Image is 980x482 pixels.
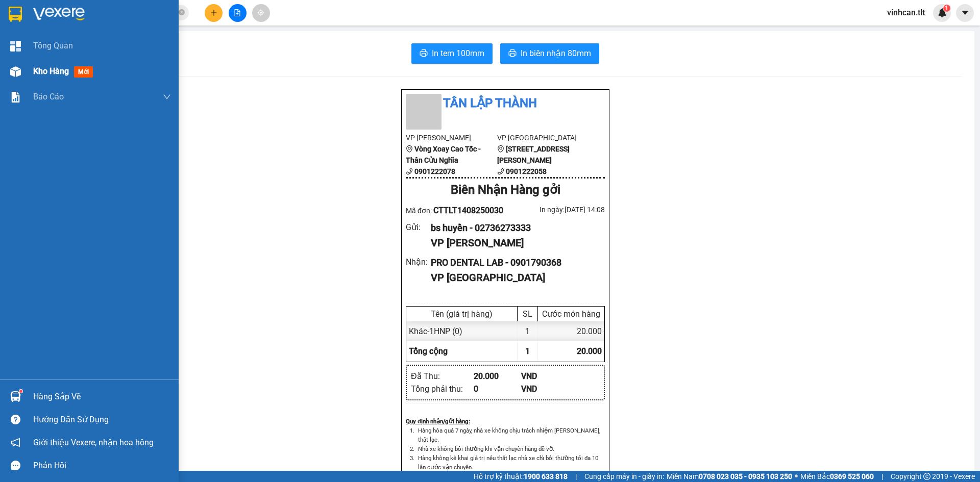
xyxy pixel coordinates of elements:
li: Hàng hóa quá 7 ngày, nhà xe không chịu trách nhiệm [PERSON_NAME], thất lạc. [416,426,605,444]
li: VP [PERSON_NAME] [406,132,497,143]
span: In biên nhận 80mm [521,47,591,60]
span: environment [497,145,504,153]
li: Tân Lập Thành [406,94,605,113]
div: 0 [474,383,521,395]
div: bs huyền - 02736273333 [431,221,597,235]
b: 0901222078 [414,167,455,175]
div: VND [521,370,569,383]
div: Tên (giá trị hàng) [409,309,514,319]
span: Giới thiệu Vexere, nhận hoa hồng [33,436,154,449]
div: Hướng dẫn sử dụng [33,412,171,427]
div: [PERSON_NAME] [6,73,227,100]
span: Tổng Quan [33,39,73,52]
div: Nhận : [406,256,431,268]
img: icon-new-feature [938,8,947,17]
sup: 1 [943,5,950,12]
div: Đã Thu : [411,370,474,383]
span: phone [497,168,504,175]
span: Khác - 1HNP (0) [409,326,462,336]
div: Cước món hàng [541,309,602,319]
span: plus [210,9,217,16]
div: 20.000 [474,370,521,383]
span: In tem 100mm [432,47,484,60]
img: warehouse-icon [10,391,21,402]
div: 1 [518,321,538,341]
div: VP [GEOGRAPHIC_DATA] [431,270,597,286]
strong: 0708 023 035 - 0935 103 250 [699,472,792,480]
span: Hỗ trợ kỹ thuật: [474,471,568,482]
li: Hàng không kê khai giá trị nếu thất lạc nhà xe chỉ bồi thường tối đa 10 lần cước vận chuyển. [416,453,605,472]
button: printerIn biên nhận 80mm [500,43,599,64]
span: message [11,461,20,470]
span: 1 [525,346,530,356]
li: VP [GEOGRAPHIC_DATA] [497,132,589,143]
div: In ngày: [DATE] 14:08 [505,204,605,215]
span: Tổng cộng [409,346,448,356]
span: environment [406,145,413,153]
div: Hàng sắp về [33,389,171,404]
span: mới [74,66,93,78]
sup: 1 [19,390,22,393]
span: Kho hàng [33,66,69,76]
span: 1 [945,5,948,12]
strong: 0369 525 060 [830,472,874,480]
span: notification [11,438,20,447]
text: CTTLT1408250030 [47,48,186,66]
div: Biên Nhận Hàng gởi [406,181,605,200]
span: vinhcan.tlt [879,6,933,19]
img: dashboard-icon [10,41,21,52]
li: Nhà xe không bồi thường khi vận chuyển hàng dễ vỡ. [416,444,605,453]
div: PRO DENTAL LAB - 0901790368 [431,256,597,270]
img: warehouse-icon [10,66,21,77]
span: ⚪️ [795,474,798,478]
div: Gửi : [406,221,431,234]
b: 0901222058 [506,167,547,175]
div: Tổng phải thu : [411,383,474,395]
button: aim [252,4,270,22]
div: Phản hồi [33,458,171,473]
div: Mã đơn: [406,204,505,217]
div: Quy định nhận/gửi hàng : [406,417,605,426]
span: caret-down [961,8,970,17]
span: printer [420,49,428,59]
strong: 1900 633 818 [524,472,568,480]
span: | [881,471,883,482]
span: phone [406,168,413,175]
div: 20.000 [538,321,604,341]
span: 20.000 [577,346,602,356]
span: CTTLT1408250030 [433,206,503,215]
span: Cung cấp máy in - giấy in: [584,471,664,482]
span: printer [508,49,517,59]
img: logo-vxr [9,7,22,22]
span: Miền Nam [667,471,792,482]
span: question-circle [11,415,20,424]
button: caret-down [956,4,974,22]
span: close-circle [179,8,185,18]
div: SL [520,309,535,319]
div: VND [521,383,569,395]
span: Báo cáo [33,90,64,103]
div: VP [PERSON_NAME] [431,235,597,251]
span: | [575,471,577,482]
span: aim [257,9,264,16]
button: printerIn tem 100mm [411,43,493,64]
b: Vòng Xoay Cao Tốc - Thân Cửu Nghĩa [406,145,481,164]
button: file-add [229,4,247,22]
span: Miền Bắc [800,471,874,482]
b: [STREET_ADDRESS][PERSON_NAME] [497,145,570,164]
span: close-circle [179,9,185,15]
img: solution-icon [10,92,21,103]
span: copyright [923,473,930,480]
span: file-add [234,9,241,16]
span: down [163,93,171,101]
button: plus [205,4,223,22]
